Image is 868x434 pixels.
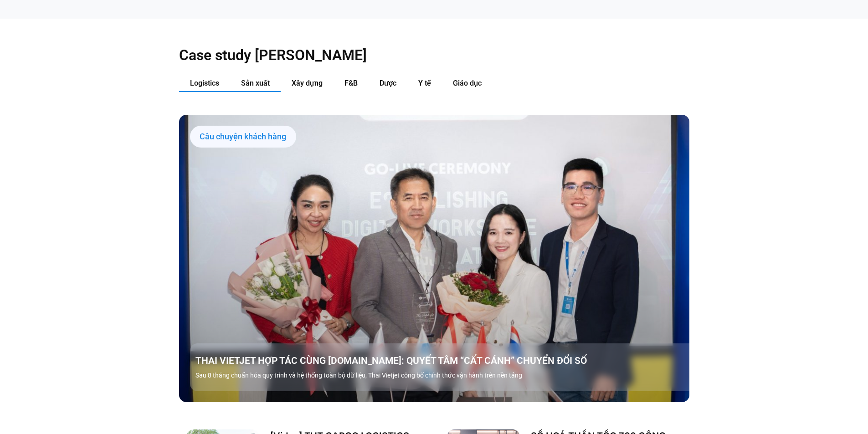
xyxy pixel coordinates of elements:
span: Giáo dục [453,79,482,87]
span: Logistics [190,79,219,87]
span: Xây dựng [292,79,323,87]
span: F&B [344,79,358,87]
span: Sản xuất [241,79,270,87]
div: Câu chuyện khách hàng [190,126,296,148]
a: THAI VIETJET HỢP TÁC CÙNG [DOMAIN_NAME]: QUYẾT TÂM “CẤT CÁNH” CHUYỂN ĐỔI SỐ [195,354,695,367]
p: Sau 8 tháng chuẩn hóa quy trình và hệ thống toàn bộ dữ liệu, Thai Vietjet công bố chính thức vận ... [195,371,695,380]
span: Y tế [418,79,431,87]
h2: Case study [PERSON_NAME] [179,46,689,64]
span: Dược [380,79,396,87]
